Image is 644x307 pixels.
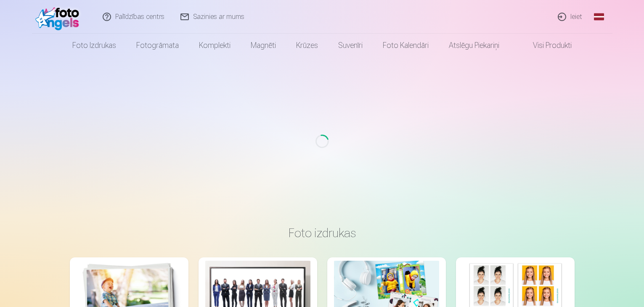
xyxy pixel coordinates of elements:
[286,34,328,57] a: Krūzes
[509,34,582,57] a: Visi produkti
[62,34,126,57] a: Foto izdrukas
[77,225,568,241] h3: Foto izdrukas
[439,34,509,57] a: Atslēgu piekariņi
[189,34,241,57] a: Komplekti
[126,34,189,57] a: Fotogrāmata
[35,3,84,30] img: /fa1
[373,34,439,57] a: Foto kalendāri
[328,34,373,57] a: Suvenīri
[241,34,286,57] a: Magnēti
